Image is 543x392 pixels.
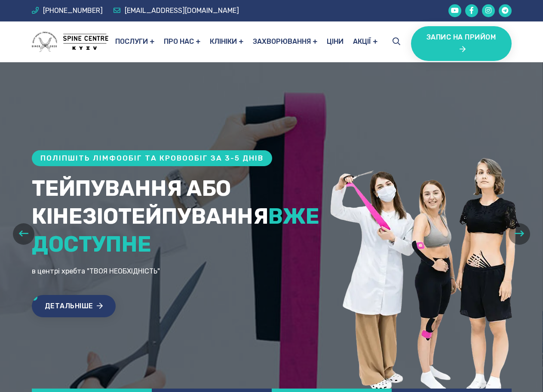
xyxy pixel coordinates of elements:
[32,150,272,166] h6: Поліпшіть лімфообіг та кровообіг за 3-5 днів
[32,295,116,318] a: Детальніше
[411,26,512,61] div: Запис на прийом
[32,5,103,17] a: [PHONE_NUMBER]
[115,21,154,62] a: Послуги
[353,21,377,62] a: Акції
[125,6,239,15] span: [EMAIL_ADDRESS][DOMAIN_NAME]
[32,32,108,52] img: logo
[210,21,243,62] a: Клініки
[32,265,307,278] p: в центрі хребта "ТВОЯ НЕОБХІДНІСТЬ"
[32,175,307,258] h1: Тейпування або кінезіотейпування
[327,21,344,62] a: Ціни
[114,5,239,17] a: [EMAIL_ADDRESS][DOMAIN_NAME]
[164,21,200,62] a: Про нас
[32,204,319,257] span: вже доступне
[253,21,317,62] a: Захворювання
